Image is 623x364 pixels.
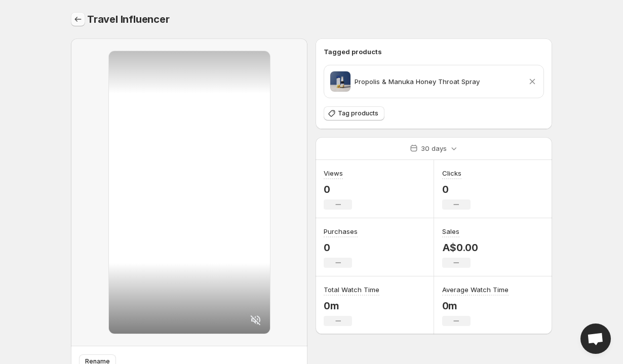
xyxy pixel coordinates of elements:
[324,226,358,236] h3: Purchases
[442,285,509,295] h3: Average Watch Time
[442,168,461,178] h3: Clicks
[87,13,170,25] span: Travel Influencer
[324,300,379,312] p: 0m
[324,47,544,57] h6: Tagged products
[442,241,478,254] p: A$0.00
[442,226,459,236] h3: Sales
[580,323,611,354] div: Open chat
[421,143,447,153] p: 30 days
[330,71,351,92] img: Black choker necklace
[338,109,378,117] span: Tag products
[324,168,343,178] h3: Views
[355,76,480,87] p: Propolis & Manuka Honey Throat Spray
[324,183,352,195] p: 0
[442,300,509,312] p: 0m
[324,241,358,254] p: 0
[324,285,379,295] h3: Total Watch Time
[71,12,85,26] button: Settings
[324,106,384,120] button: Tag products
[442,183,471,195] p: 0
